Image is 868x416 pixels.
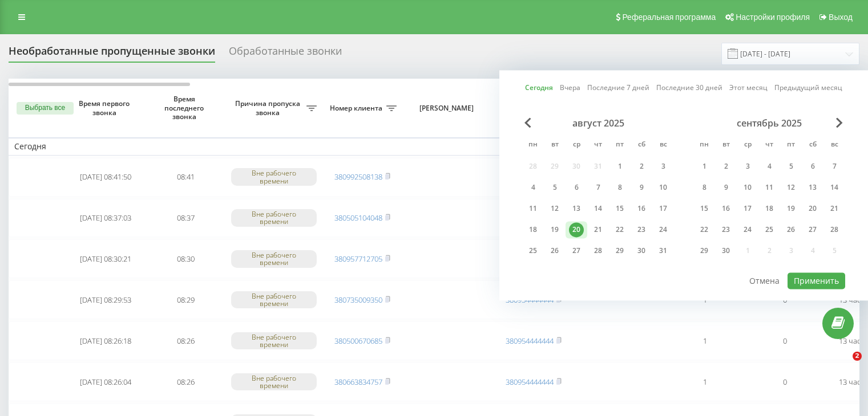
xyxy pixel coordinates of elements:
div: вс 21 сент. 2025 г. [823,200,845,217]
div: вт 16 сент. 2025 г. [715,200,737,217]
a: 380500670685 [334,336,382,346]
td: [DATE] 08:29:53 [66,280,146,319]
div: пн 18 авг. 2025 г. [522,221,544,238]
div: чт 18 сент. 2025 г. [758,200,780,217]
div: пн 4 авг. 2025 г. [522,179,544,196]
div: 1 [612,159,627,174]
div: 29 [697,243,712,258]
div: Вне рабочего времени [231,373,317,390]
td: [DATE] 08:30:21 [66,239,146,278]
button: Отмена [743,272,786,289]
span: Время первого звонка [75,99,136,117]
div: сб 23 авг. 2025 г. [631,221,652,238]
a: 380992508138 [334,172,382,182]
div: 10 [656,180,671,195]
div: 13 [805,180,820,195]
abbr: воскресенье [826,137,843,154]
div: пт 29 авг. 2025 г. [609,242,631,259]
div: сентябрь 2025 [693,117,845,129]
td: 08:41 [146,158,225,197]
div: ср 20 авг. 2025 г. [566,221,587,238]
div: ср 27 авг. 2025 г. [566,242,587,259]
div: 17 [656,201,671,216]
div: 5 [784,159,798,174]
div: 9 [718,180,733,195]
span: Номер клиента [328,104,386,113]
div: 12 [784,180,798,195]
abbr: среда [739,137,756,154]
span: Настройки профиля [736,13,810,22]
div: 22 [612,222,627,237]
div: 8 [612,180,627,195]
div: 14 [591,201,605,216]
td: [DATE] 08:41:50 [66,158,146,197]
div: 24 [740,222,755,237]
span: Next Month [836,117,843,128]
div: чт 7 авг. 2025 г. [587,179,609,196]
div: ср 10 сент. 2025 г. [737,179,758,196]
div: 12 [547,201,562,216]
a: 380735009350 [334,295,382,305]
div: сб 13 сент. 2025 г. [802,179,823,196]
div: ср 3 сент. 2025 г. [737,158,758,175]
div: 2 [634,159,649,174]
div: сб 2 авг. 2025 г. [631,158,652,175]
div: 23 [634,222,649,237]
div: 18 [762,201,777,216]
div: вс 17 авг. 2025 г. [652,200,674,217]
div: пн 1 сент. 2025 г. [693,158,715,175]
div: пт 1 авг. 2025 г. [609,158,631,175]
div: 7 [591,180,605,195]
div: пт 15 авг. 2025 г. [609,200,631,217]
div: 24 [656,222,671,237]
div: 19 [547,222,562,237]
div: вт 30 сент. 2025 г. [715,242,737,259]
div: 26 [784,222,798,237]
td: 08:26 [146,321,225,360]
div: 7 [827,159,842,174]
div: вт 23 сент. 2025 г. [715,221,737,238]
div: 9 [634,180,649,195]
div: 16 [718,201,733,216]
div: 17 [740,201,755,216]
div: вт 19 авг. 2025 г. [544,221,566,238]
td: 08:26 [146,362,225,401]
div: 1 [697,159,712,174]
div: 15 [697,201,712,216]
div: 21 [827,201,842,216]
div: чт 4 сент. 2025 г. [758,158,780,175]
div: сб 6 сент. 2025 г. [802,158,823,175]
div: вт 2 сент. 2025 г. [715,158,737,175]
span: Выход [829,13,853,22]
a: Вчера [560,83,580,93]
div: Обработанные звонки [229,45,342,63]
div: пт 22 авг. 2025 г. [609,221,631,238]
abbr: воскресенье [655,137,672,154]
span: Реферальная программа [622,13,716,22]
div: вс 24 авг. 2025 г. [652,221,674,238]
div: 13 [569,201,584,216]
td: [DATE] 08:26:18 [66,321,146,360]
div: вт 12 авг. 2025 г. [544,200,566,217]
abbr: пятница [782,137,800,154]
div: 4 [762,159,777,174]
div: 23 [718,222,733,237]
div: сб 27 сент. 2025 г. [802,221,823,238]
div: 2 [718,159,733,174]
abbr: среда [568,137,585,154]
div: 20 [805,201,820,216]
div: 14 [827,180,842,195]
div: Необработанные пропущенные звонки [9,45,215,63]
td: [DATE] 08:37:03 [66,199,146,238]
div: сб 30 авг. 2025 г. [631,242,652,259]
div: 5 [547,180,562,195]
div: вт 26 авг. 2025 г. [544,242,566,259]
div: сб 16 авг. 2025 г. [631,200,652,217]
div: 26 [547,243,562,258]
div: Вне рабочего времени [231,332,317,349]
div: 11 [526,201,540,216]
div: август 2025 [522,117,674,129]
a: 380505104048 [334,213,382,223]
div: 28 [591,243,605,258]
div: пт 19 сент. 2025 г. [780,200,802,217]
